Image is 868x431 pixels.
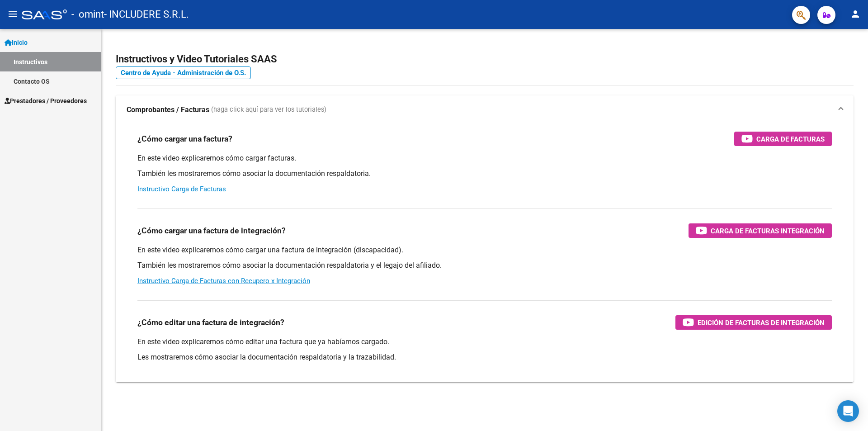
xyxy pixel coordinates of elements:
p: En este video explicaremos cómo cargar una factura de integración (discapacidad). [137,245,832,255]
strong: Comprobantes / Facturas [127,105,209,115]
p: También les mostraremos cómo asociar la documentación respaldatoria. [137,169,832,179]
a: Instructivo Carga de Facturas [137,185,226,193]
span: Edición de Facturas de integración [698,317,825,328]
h3: ¿Cómo editar una factura de integración? [137,316,284,329]
h2: Instructivos y Video Tutoriales SAAS [116,51,854,68]
h3: ¿Cómo cargar una factura de integración? [137,224,286,237]
p: Les mostraremos cómo asociar la documentación respaldatoria y la trazabilidad. [137,352,832,362]
span: Carga de Facturas Integración [711,225,825,237]
a: Instructivo Carga de Facturas con Recupero x Integración [137,277,310,285]
mat-icon: menu [7,9,18,19]
button: Carga de Facturas [734,132,832,146]
button: Carga de Facturas Integración [689,223,832,238]
span: - INCLUDERE S.R.L. [104,5,189,24]
span: Carga de Facturas [756,133,825,145]
p: También les mostraremos cómo asociar la documentación respaldatoria y el legajo del afiliado. [137,260,832,270]
span: (haga click aquí para ver los tutoriales) [211,105,326,115]
div: Comprobantes / Facturas (haga click aquí para ver los tutoriales) [116,124,854,382]
div: Open Intercom Messenger [837,400,859,422]
p: En este video explicaremos cómo cargar facturas. [137,153,832,163]
button: Edición de Facturas de integración [675,315,832,330]
a: Centro de Ayuda - Administración de O.S. [116,66,251,79]
mat-icon: person [850,9,861,19]
p: En este video explicaremos cómo editar una factura que ya habíamos cargado. [137,337,832,347]
span: Prestadores / Proveedores [5,96,87,106]
h3: ¿Cómo cargar una factura? [137,133,232,145]
mat-expansion-panel-header: Comprobantes / Facturas (haga click aquí para ver los tutoriales) [116,95,854,124]
span: - omint [71,5,104,24]
span: Inicio [5,38,28,47]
